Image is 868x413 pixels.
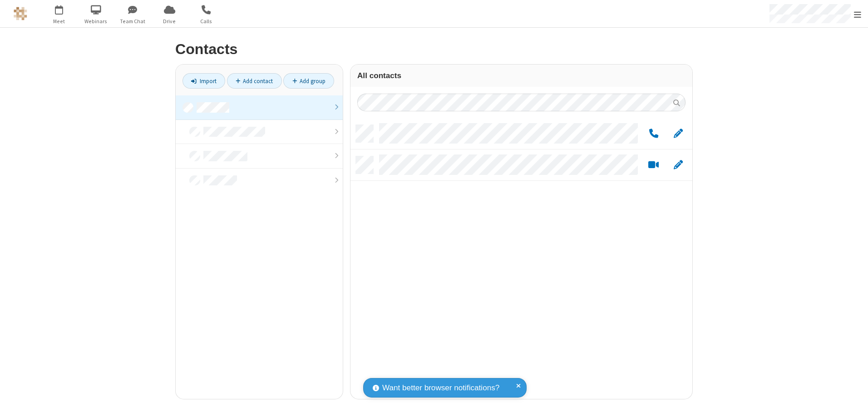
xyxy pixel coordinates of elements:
span: Want better browser notifications? [382,382,499,394]
div: grid [350,118,692,399]
span: Meet [42,17,76,25]
a: Add group [283,73,334,89]
button: Edit [669,159,687,171]
span: Team Chat [116,17,150,25]
button: Call by phone [645,128,662,139]
a: Add contact [227,73,282,89]
button: Start a video meeting [645,159,662,171]
img: QA Selenium DO NOT DELETE OR CHANGE [14,7,27,20]
span: Drive [153,17,187,25]
span: Webinars [79,17,113,25]
button: Edit [669,128,687,139]
h2: Contacts [175,41,693,57]
a: Import [182,73,225,89]
h3: All contacts [357,71,686,80]
span: Calls [189,17,223,25]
